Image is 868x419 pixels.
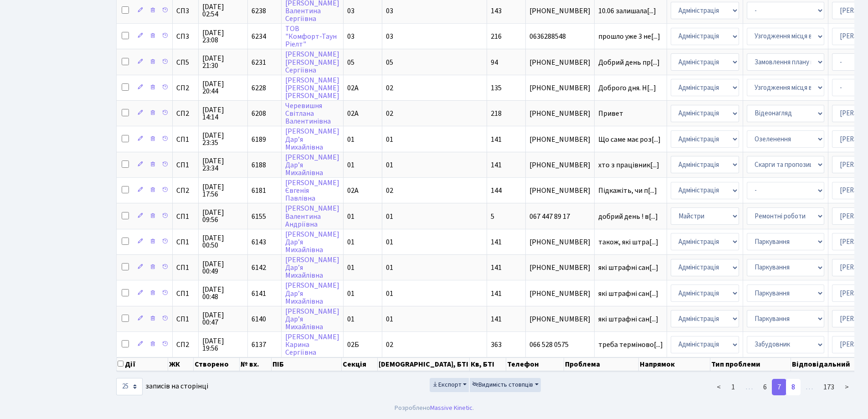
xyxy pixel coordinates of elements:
span: [DATE] 20:44 [202,80,244,95]
th: Дії [117,357,168,371]
span: [DATE] 14:14 [202,106,244,121]
span: 6155 [252,212,266,222]
span: 135 [491,83,502,93]
a: 173 [818,379,840,395]
span: СП5 [176,59,195,66]
span: 5 [491,212,494,222]
button: Експорт [430,378,469,392]
span: Що саме має роз[...] [598,134,661,145]
span: 01 [386,134,393,145]
span: 6141 [252,289,266,299]
a: [PERSON_NAME]ВалентинаАндріївна [285,204,339,229]
span: [DATE] 09:56 [202,209,244,223]
a: [PERSON_NAME]Дар’яМихайлівна [285,306,339,332]
span: 01 [347,314,354,324]
label: записів на сторінці [116,378,208,395]
span: [PHONE_NUMBER] [529,264,591,271]
th: ЖК [168,357,194,371]
span: які штрафні сан[...] [598,314,658,324]
span: Експорт [432,380,462,389]
span: 02 [386,109,393,119]
span: [DATE] 00:49 [202,260,244,275]
th: Проблема [564,357,639,371]
span: Підкажіть, чи п[...] [598,186,657,196]
span: які штрафні сан[...] [598,289,658,299]
a: [PERSON_NAME]ЄвгеніяПавлівна [285,178,339,203]
span: які штрафні сан[...] [598,263,658,273]
span: СП2 [176,84,195,92]
span: 6142 [252,263,266,273]
a: [PERSON_NAME]Дар’яМихайлівна [285,281,339,306]
a: [PERSON_NAME][PERSON_NAME][PERSON_NAME] [285,75,339,101]
span: 363 [491,340,502,350]
span: 6143 [252,237,266,247]
span: 01 [347,212,354,222]
a: [PERSON_NAME]Дар’яМихайлівна [285,127,339,152]
span: [DATE] 23:08 [202,29,244,44]
span: СП2 [176,341,195,348]
span: 6189 [252,134,266,145]
a: 7 [772,379,786,395]
a: [PERSON_NAME]Дар’яМихайлівна [285,229,339,255]
span: 143 [491,6,502,16]
span: [PHONE_NUMBER] [529,316,591,323]
span: СП2 [176,187,195,194]
span: 141 [491,237,502,247]
a: ТОВ"Комфорт-ТаунРіелт" [285,24,337,49]
span: 02 [386,340,393,350]
th: Створено [194,357,240,371]
span: 01 [347,289,354,299]
span: СП1 [176,264,195,271]
span: [PHONE_NUMBER] [529,238,591,246]
span: 01 [386,237,393,247]
span: [DATE] 00:48 [202,286,244,300]
span: [PHONE_NUMBER] [529,136,591,143]
a: 6 [758,379,772,395]
span: Привет [598,110,663,117]
span: [PHONE_NUMBER] [529,7,591,15]
span: 067 447 89 17 [529,213,591,220]
span: 144 [491,186,502,196]
span: 01 [386,160,393,170]
th: Тип проблеми [710,357,791,371]
span: [DATE] 00:50 [202,234,244,249]
span: 141 [491,263,502,273]
span: 01 [347,237,354,247]
span: [DATE] 02:54 [202,3,244,18]
span: СП3 [176,33,195,40]
a: 1 [726,379,740,395]
span: 6140 [252,314,266,324]
span: 141 [491,134,502,145]
th: Кв, БТІ [470,357,506,371]
a: > [839,379,854,395]
span: [PHONE_NUMBER] [529,59,591,66]
span: 6137 [252,340,266,350]
span: 6181 [252,186,266,196]
span: [PHONE_NUMBER] [529,84,591,92]
span: 141 [491,314,502,324]
span: [DATE] 19:56 [202,337,244,352]
span: СП1 [176,161,195,169]
span: 03 [386,31,393,41]
th: Телефон [506,357,565,371]
span: 02Б [347,340,359,350]
span: СП1 [176,290,195,297]
span: 01 [386,263,393,273]
span: [PHONE_NUMBER] [529,161,591,169]
div: Розроблено . [395,403,474,413]
a: 8 [786,379,801,395]
span: СП1 [176,213,195,220]
span: 03 [386,6,393,16]
span: 03 [347,6,354,16]
span: треба терміново[...] [598,340,663,350]
span: добрий день ! в[...] [598,212,658,222]
span: [PHONE_NUMBER] [529,187,591,194]
span: 0636288548 [529,33,591,40]
span: 141 [491,289,502,299]
span: 218 [491,109,502,119]
span: 01 [347,160,354,170]
span: 01 [347,134,354,145]
span: 01 [386,289,393,299]
th: [DEMOGRAPHIC_DATA], БТІ [378,357,470,371]
span: 6188 [252,160,266,170]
